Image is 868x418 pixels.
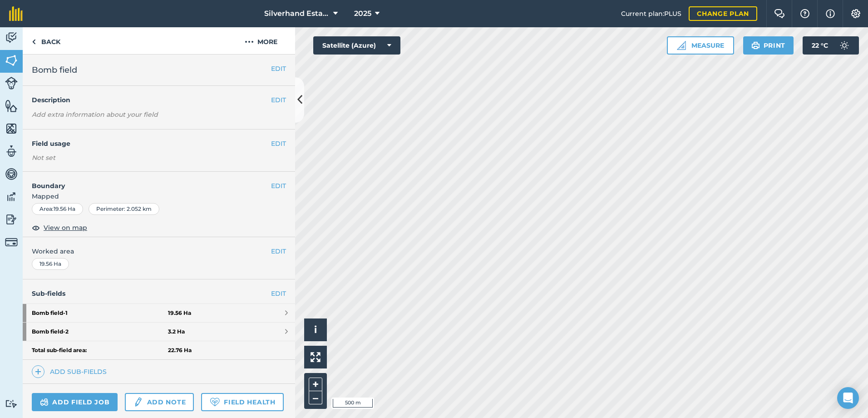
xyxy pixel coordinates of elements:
[9,6,23,21] img: fieldmargin Logo
[313,36,400,55] button: Satellite (Azure)
[89,203,159,215] div: Perimeter : 2.052 km
[751,40,760,51] img: svg+xml;base64,PHN2ZyB4bWxucz0iaHR0cDovL3d3dy53My5vcmcvMjAwMC9zdmciIHdpZHRoPSIxOSIgaGVpZ2h0PSIyNC...
[835,36,853,55] img: svg+xml;base64,PD94bWwgdmVyc2lvbj0iMS4wIiBlbmNvZGluZz0idXRmLTgiPz4KPCEtLSBHZW5lcmF0b3I6IEFkb2JlIE...
[23,191,295,201] span: Mapped
[32,153,286,162] div: Not set
[23,289,295,299] h4: Sub-fields
[23,27,69,54] a: Back
[309,391,322,404] button: –
[44,223,87,233] span: View on map
[245,36,254,47] img: svg+xml;base64,PHN2ZyB4bWxucz0iaHR0cDovL3d3dy53My5vcmcvMjAwMC9zdmciIHdpZHRoPSIyMCIgaGVpZ2h0PSIyNC...
[23,323,295,341] a: Bomb field-23.2 Ha
[812,36,828,55] span: 22 ° C
[32,36,36,47] img: svg+xml;base64,PHN2ZyB4bWxucz0iaHR0cDovL3d3dy53My5vcmcvMjAwMC9zdmciIHdpZHRoPSI5IiBoZWlnaHQ9IjI0Ii...
[271,246,286,256] button: EDIT
[271,181,286,191] button: EDIT
[850,9,861,18] img: A cog icon
[168,309,191,317] strong: 19.56 Ha
[5,54,18,67] img: svg+xml;base64,PHN2ZyB4bWxucz0iaHR0cDovL3d3dy53My5vcmcvMjAwMC9zdmciIHdpZHRoPSI1NiIgaGVpZ2h0PSI2MC...
[23,304,295,322] a: Bomb field-119.56 Ha
[35,366,41,377] img: svg+xml;base64,PHN2ZyB4bWxucz0iaHR0cDovL3d3dy53My5vcmcvMjAwMC9zdmciIHdpZHRoPSIxNCIgaGVpZ2h0PSIyNC...
[837,387,859,409] div: Open Intercom Messenger
[32,246,286,256] span: Worked area
[5,77,18,90] img: svg+xml;base64,PD94bWwgdmVyc2lvbj0iMS4wIiBlbmNvZGluZz0idXRmLTgiPz4KPCEtLSBHZW5lcmF0b3I6IEFkb2JlIE...
[5,399,18,408] img: svg+xml;base64,PD94bWwgdmVyc2lvbj0iMS4wIiBlbmNvZGluZz0idXRmLTgiPz4KPCEtLSBHZW5lcmF0b3I6IEFkb2JlIE...
[32,95,286,105] h4: Description
[5,122,18,135] img: svg+xml;base64,PHN2ZyB4bWxucz0iaHR0cDovL3d3dy53My5vcmcvMjAwMC9zdmciIHdpZHRoPSI1NiIgaGVpZ2h0PSI2MC...
[32,139,271,149] h4: Field usage
[133,397,143,408] img: svg+xml;base64,PD94bWwgdmVyc2lvbj0iMS4wIiBlbmNvZGluZz0idXRmLTgiPz4KPCEtLSBHZW5lcmF0b3I6IEFkb2JlIE...
[826,8,835,19] img: svg+xml;base64,PHN2ZyB4bWxucz0iaHR0cDovL3d3dy53My5vcmcvMjAwMC9zdmciIHdpZHRoPSIxNyIgaGVpZ2h0PSIxNy...
[311,352,321,362] img: Four arrows, one pointing top left, one top right, one bottom right and the last bottom left
[304,318,327,341] button: i
[32,393,118,411] a: Add field job
[5,99,18,113] img: svg+xml;base64,PHN2ZyB4bWxucz0iaHR0cDovL3d3dy53My5vcmcvMjAwMC9zdmciIHdpZHRoPSI1NiIgaGVpZ2h0PSI2MC...
[354,8,371,19] span: 2025
[32,203,83,215] div: Area : 19.56 Ha
[5,167,18,181] img: svg+xml;base64,PD94bWwgdmVyc2lvbj0iMS4wIiBlbmNvZGluZz0idXRmLTgiPz4KPCEtLSBHZW5lcmF0b3I6IEFkb2JlIE...
[667,36,734,55] button: Measure
[5,31,18,45] img: svg+xml;base64,PD94bWwgdmVyc2lvbj0iMS4wIiBlbmNvZGluZz0idXRmLTgiPz4KPCEtLSBHZW5lcmF0b3I6IEFkb2JlIE...
[743,36,794,55] button: Print
[799,9,810,18] img: A question mark icon
[774,9,785,18] img: Two speech bubbles overlapping with the left bubble in the forefront
[32,222,87,233] button: View on map
[314,324,317,335] span: i
[40,397,49,408] img: svg+xml;base64,PD94bWwgdmVyc2lvbj0iMS4wIiBlbmNvZGluZz0idXRmLTgiPz4KPCEtLSBHZW5lcmF0b3I6IEFkb2JlIE...
[689,6,757,21] a: Change plan
[5,190,18,204] img: svg+xml;base64,PD94bWwgdmVyc2lvbj0iMS4wIiBlbmNvZGluZz0idXRmLTgiPz4KPCEtLSBHZW5lcmF0b3I6IEFkb2JlIE...
[32,304,168,322] strong: Bomb field - 1
[677,41,686,50] img: Ruler icon
[32,222,40,233] img: svg+xml;base64,PHN2ZyB4bWxucz0iaHR0cDovL3d3dy53My5vcmcvMjAwMC9zdmciIHdpZHRoPSIxOCIgaGVpZ2h0PSIyNC...
[309,378,322,391] button: +
[271,289,286,299] a: EDIT
[271,139,286,149] button: EDIT
[621,9,681,19] span: Current plan : PLUS
[32,347,168,354] strong: Total sub-field area:
[5,236,18,249] img: svg+xml;base64,PD94bWwgdmVyc2lvbj0iMS4wIiBlbmNvZGluZz0idXRmLTgiPz4KPCEtLSBHZW5lcmF0b3I6IEFkb2JlIE...
[227,27,295,54] button: More
[168,328,185,335] strong: 3.2 Ha
[803,36,859,55] button: 22 °C
[5,213,18,226] img: svg+xml;base64,PD94bWwgdmVyc2lvbj0iMS4wIiBlbmNvZGluZz0idXRmLTgiPz4KPCEtLSBHZW5lcmF0b3I6IEFkb2JlIE...
[168,347,192,354] strong: 22.76 Ha
[5,144,18,158] img: svg+xml;base64,PD94bWwgdmVyc2lvbj0iMS4wIiBlbmNvZGluZz0idXRmLTgiPz4KPCEtLSBHZW5lcmF0b3I6IEFkb2JlIE...
[271,95,286,105] button: EDIT
[32,323,168,341] strong: Bomb field - 2
[32,258,69,270] div: 19.56 Ha
[125,393,194,411] a: Add note
[264,8,330,19] span: Silverhand Estate
[271,64,286,74] button: EDIT
[201,393,283,411] a: Field Health
[23,172,271,191] h4: Boundary
[32,64,77,76] span: Bomb field
[32,365,110,378] a: Add sub-fields
[32,110,158,119] em: Add extra information about your field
